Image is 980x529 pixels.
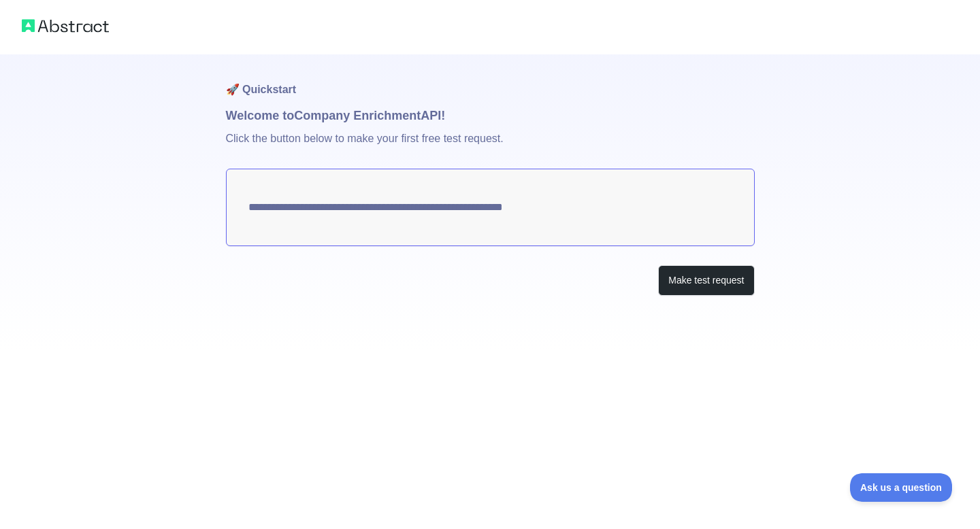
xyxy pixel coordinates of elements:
img: Abstract logo [22,16,109,35]
iframe: Toggle Customer Support [850,473,953,502]
h1: 🚀 Quickstart [226,54,755,106]
h1: Welcome to Company Enrichment API! [226,106,755,125]
button: Make test request [658,265,754,296]
p: Click the button below to make your first free test request. [226,125,755,169]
